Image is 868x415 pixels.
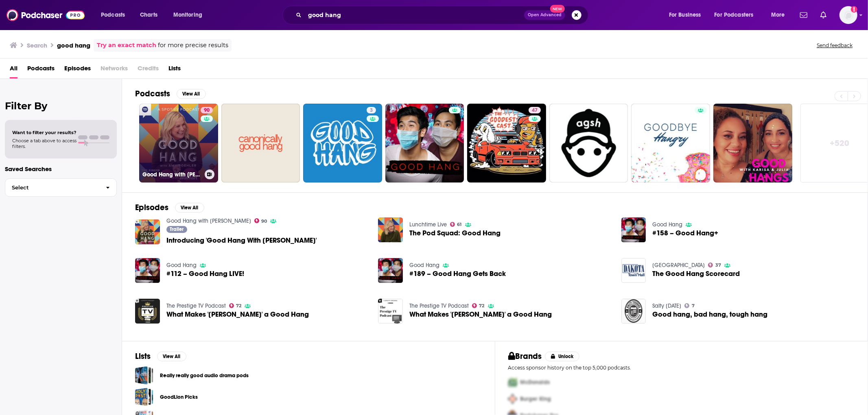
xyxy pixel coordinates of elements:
span: 7 [692,304,695,308]
span: Lists [168,62,181,78]
img: User Profile [840,6,857,24]
img: The Pod Squad: Good Hang [378,217,403,242]
a: The Prestige TV Podcast [166,302,226,309]
img: #158 – Good Hang+ [621,217,646,242]
h2: Filter By [5,100,117,112]
span: McDonalds [520,379,550,386]
img: #189 – Good Hang Gets Back [378,258,403,283]
span: Select [5,185,99,190]
h2: Brands [508,351,542,361]
a: All [10,62,17,78]
p: Access sponsor history on the top 5,000 podcasts. [508,365,855,371]
a: 72 [472,303,485,308]
a: EpisodesView All [135,202,204,213]
a: Episodes [64,62,91,78]
span: Good hang, bad hang, tough hang [652,311,767,318]
span: Trailer [170,227,184,232]
button: Send feedback [814,42,855,49]
span: 3 [370,106,373,115]
span: What Makes '[PERSON_NAME]' a Good Hang [166,311,309,318]
a: Try an exact match [97,41,156,50]
button: open menu [765,9,795,22]
a: #112 – Good Hang LIVE! [166,270,244,277]
a: 47 [467,104,546,183]
img: #112 – Good Hang LIVE! [135,258,160,283]
button: View All [177,89,206,99]
a: 3 [367,107,376,113]
a: 72 [229,303,242,308]
a: ListsView All [135,351,186,361]
span: More [771,9,785,21]
span: Podcasts [101,9,125,21]
a: Show notifications dropdown [817,8,830,22]
button: open menu [663,9,711,22]
span: Choose a tab above to access filters. [12,138,77,149]
a: Podcasts [27,62,55,78]
h2: Lists [135,351,151,361]
a: GoodLion Picks [160,393,198,402]
span: 90 [261,219,267,223]
img: The Good Hang Scorecard [621,258,646,283]
img: Introducing 'Good Hang With Amy Poehler' [135,219,160,244]
a: Introducing 'Good Hang With Amy Poehler' [166,237,317,244]
a: Good Hang [166,262,197,269]
h2: Episodes [135,202,168,213]
input: Search podcasts, credits, & more... [305,9,524,22]
button: View All [157,352,186,361]
span: New [550,5,565,13]
span: for more precise results [158,41,228,50]
a: 90 [254,218,267,223]
span: 72 [236,304,241,308]
a: Dakota Town Hall [652,262,705,269]
span: Monitoring [173,9,202,21]
a: 90Good Hang with [PERSON_NAME] [139,104,218,183]
h3: Good Hang with [PERSON_NAME] [142,171,201,178]
img: Good hang, bad hang, tough hang [621,299,646,324]
img: Podchaser - Follow, Share and Rate Podcasts [7,7,85,23]
h3: Search [27,41,47,49]
button: open menu [95,9,136,22]
a: What Makes 'Lupin' a Good Hang [409,311,552,318]
a: 90 [201,107,213,113]
a: The Prestige TV Podcast [409,302,469,309]
a: #189 – Good Hang Gets Back [409,270,506,277]
a: PodcastsView All [135,89,206,99]
svg: Add a profile image [851,6,857,13]
img: What Makes 'Lupin' a Good Hang [135,299,160,324]
a: What Makes 'Lupin' a Good Hang [378,299,403,324]
span: Introducing 'Good Hang With [PERSON_NAME]' [166,237,317,244]
a: 3 [303,104,382,183]
button: Open AdvancedNew [524,10,565,20]
span: What Makes '[PERSON_NAME]' a Good Hang [409,311,552,318]
a: 61 [450,222,462,227]
span: For Podcasters [715,9,754,21]
span: Charts [140,9,157,21]
a: The Good Hang Scorecard [652,270,740,277]
a: Good Hang with Amy Poehler [166,217,251,224]
span: Really really good audio drama pods [135,366,153,385]
span: 72 [479,304,485,308]
span: Credits [138,62,159,78]
a: 7 [684,303,695,308]
span: Burger King [520,395,551,402]
span: Open Advanced [528,13,562,17]
button: Show profile menu [840,6,857,24]
span: Want to filter your results? [12,130,77,135]
a: Charts [135,9,162,22]
span: Logged in as audreytaylor13 [840,6,857,24]
a: #158 – Good Hang+ [652,230,718,237]
span: For Business [669,9,701,21]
